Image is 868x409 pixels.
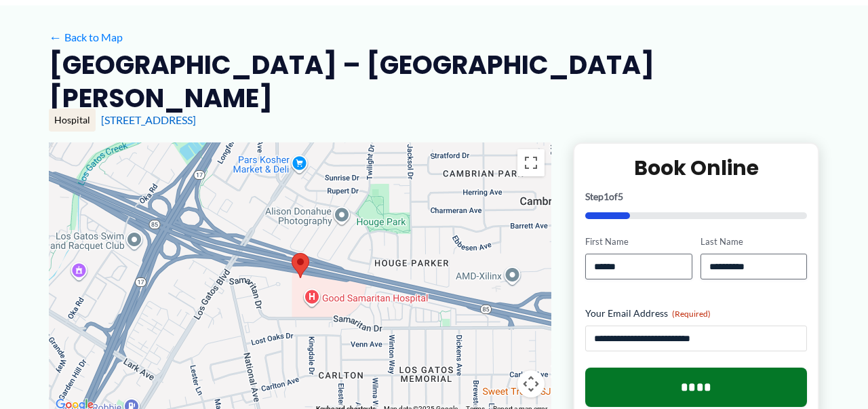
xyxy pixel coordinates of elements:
span: ← [49,31,62,43]
p: Step of [585,192,807,201]
div: Hospital [49,109,96,132]
label: Your Email Address [585,307,807,320]
span: 1 [604,191,609,202]
label: First Name [585,235,692,248]
a: ←Back to Map [49,27,123,47]
span: 5 [618,191,623,202]
span: (Required) [672,309,711,319]
button: Toggle fullscreen view [517,149,545,176]
h2: Book Online [585,155,807,181]
a: [STREET_ADDRESS] [101,113,196,126]
button: Map camera controls [517,370,545,397]
h2: [GEOGRAPHIC_DATA] – [GEOGRAPHIC_DATA][PERSON_NAME] [49,48,808,115]
label: Last Name [701,235,807,248]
